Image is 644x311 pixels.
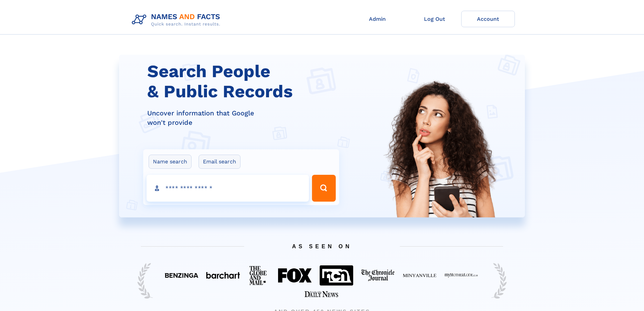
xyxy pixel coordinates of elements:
img: Featured on BarChart [206,272,240,278]
label: Name search [149,155,192,169]
a: Admin [351,11,404,27]
img: Trust Reef [491,262,507,299]
div: Uncover information that Google won't provide [147,108,343,127]
span: AS SEEN ON [131,235,513,258]
img: Featured on Starkville Daily News [305,291,338,297]
input: search input [147,175,309,202]
img: Featured on FOX 40 [278,268,312,282]
h1: Search People & Public Records [147,61,343,102]
a: Account [461,11,515,27]
button: Search Button [312,175,335,202]
img: Featured on NCN [320,265,353,285]
label: Email search [199,155,240,169]
img: Featured on My Mother Lode [444,273,478,278]
a: Log Out [408,11,461,27]
img: Featured on The Chronicle Journal [361,269,395,281]
img: Featured on The Globe And Mail [248,264,270,287]
img: Featured on Minyanville [403,273,436,278]
img: Logo Names and Facts [129,11,226,29]
img: Search People and Public records [379,79,503,251]
img: Featured on Benzinga [165,273,198,278]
